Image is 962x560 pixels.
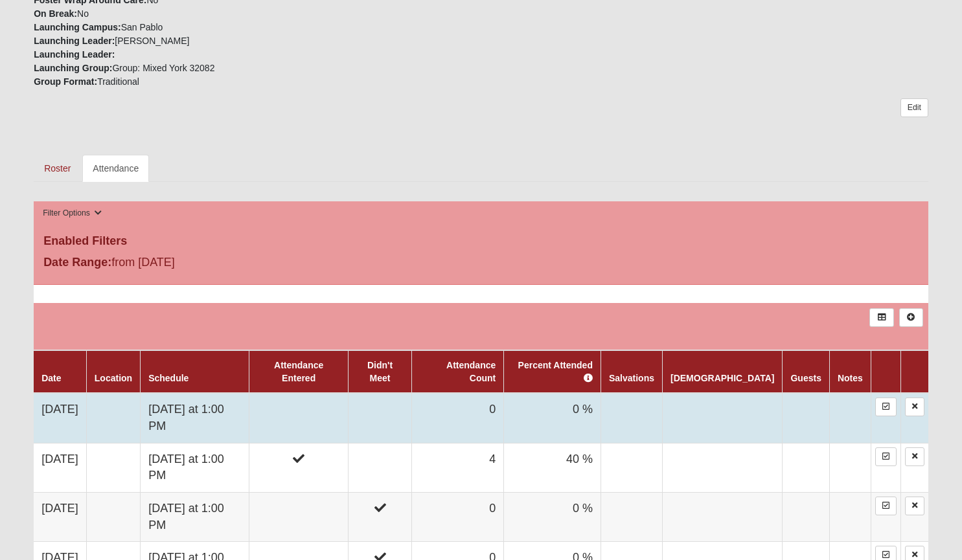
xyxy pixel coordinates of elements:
[34,76,97,87] strong: Group Format:
[662,350,782,393] th: [DEMOGRAPHIC_DATA]
[34,49,115,60] strong: Launching Leader:
[34,443,86,492] td: [DATE]
[274,360,323,383] a: Attendance Entered
[446,360,496,383] a: Attendance Count
[875,447,897,466] a: Enter Attendance
[875,398,897,416] a: Enter Attendance
[34,393,86,443] td: [DATE]
[875,497,897,515] a: Enter Attendance
[905,497,924,515] a: Delete
[34,8,77,19] strong: On Break:
[504,443,601,492] td: 40 %
[900,98,928,117] a: Edit
[783,350,829,393] th: Guests
[411,492,504,541] td: 0
[141,443,249,492] td: [DATE] at 1:00 PM
[34,492,86,541] td: [DATE]
[367,360,393,383] a: Didn't Meet
[148,373,189,383] a: Schedule
[82,155,149,182] a: Attendance
[41,373,61,383] a: Date
[411,443,504,492] td: 4
[504,393,601,443] td: 0 %
[34,63,112,73] strong: Launching Group:
[905,398,924,416] a: Delete
[34,22,121,32] strong: Launching Campus:
[43,234,919,249] h4: Enabled Filters
[141,393,249,443] td: [DATE] at 1:00 PM
[899,308,923,327] a: Alt+N
[34,254,332,274] div: from [DATE]
[504,492,601,541] td: 0 %
[141,492,249,541] td: [DATE] at 1:00 PM
[39,207,106,220] button: Filter Options
[43,254,111,271] label: Date Range:
[838,373,863,383] a: Notes
[518,360,593,383] a: Percent Attended
[95,373,132,383] a: Location
[34,36,115,46] strong: Launching Leader:
[411,393,504,443] td: 0
[601,350,662,393] th: Salvations
[34,155,81,182] a: Roster
[869,308,893,327] a: Export to Excel
[905,447,924,466] a: Delete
